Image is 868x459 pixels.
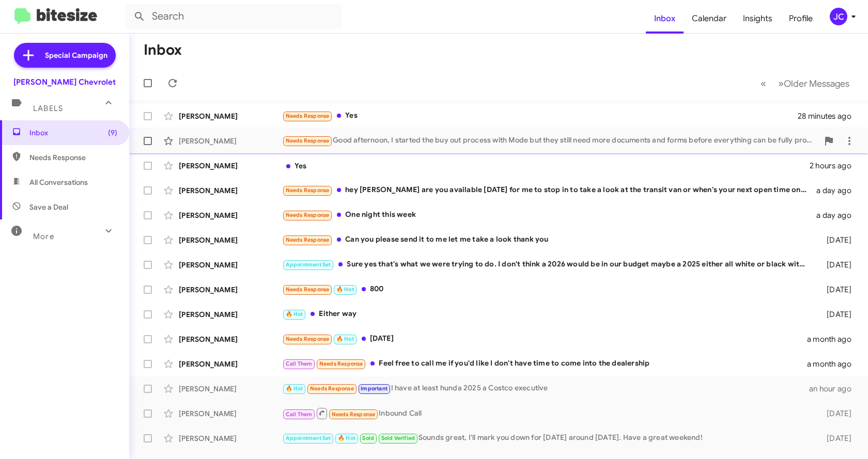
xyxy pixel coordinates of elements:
[29,128,117,138] span: Inbox
[29,202,68,212] span: Save a Deal
[798,111,860,121] div: 28 minutes ago
[319,360,363,367] span: Needs Response
[772,73,856,94] button: Next
[282,184,812,196] div: hey [PERSON_NAME] are you available [DATE] for me to stop in to take a look at the transit van or...
[812,235,860,245] div: [DATE]
[812,284,860,295] div: [DATE]
[286,236,330,243] span: Needs Response
[286,360,313,367] span: Call Them
[286,286,330,293] span: Needs Response
[336,286,354,293] span: 🔥 Hot
[282,407,812,420] div: Inbound Call
[179,359,282,369] div: [PERSON_NAME]
[807,359,860,369] div: a month ago
[784,78,849,89] span: Older Messages
[361,385,388,392] span: Important
[754,73,772,94] button: Previous
[179,210,282,220] div: [PERSON_NAME]
[45,50,107,60] span: Special Campaign
[179,408,282,419] div: [PERSON_NAME]
[13,77,116,87] div: [PERSON_NAME] Chevrolet
[179,161,282,171] div: [PERSON_NAME]
[108,128,117,138] span: (9)
[286,113,330,119] span: Needs Response
[286,385,303,392] span: 🔥 Hot
[282,308,812,320] div: Either way
[282,209,812,221] div: One night this week
[179,136,282,146] div: [PERSON_NAME]
[286,137,330,144] span: Needs Response
[179,433,282,444] div: [PERSON_NAME]
[807,334,860,344] div: a month ago
[286,311,303,318] span: 🔥 Hot
[282,135,818,147] div: Good afternoon, I started the buy out process with Mode but they still need more documents and fo...
[812,185,860,196] div: a day ago
[286,435,331,441] span: Appointment Set
[812,309,860,320] div: [DATE]
[812,408,860,419] div: [DATE]
[179,111,282,121] div: [PERSON_NAME]
[684,4,735,34] a: Calendar
[179,185,282,196] div: [PERSON_NAME]
[812,260,860,270] div: [DATE]
[286,212,330,218] span: Needs Response
[14,43,116,68] a: Special Campaign
[286,336,330,342] span: Needs Response
[810,161,860,171] div: 2 hours ago
[755,73,856,94] nav: Page navigation example
[144,42,182,58] h1: Inbox
[125,4,342,29] input: Search
[381,435,415,441] span: Sold Verified
[646,4,684,34] a: Inbox
[282,358,807,370] div: Feel free to call me if you'd like I don't have time to come into the dealership
[362,435,374,441] span: Sold
[812,433,860,444] div: [DATE]
[179,309,282,320] div: [PERSON_NAME]
[282,383,809,394] div: I have at least hunda 2025 a Costco executive
[809,384,860,394] div: an hour ago
[282,110,798,122] div: Yes
[286,411,313,418] span: Call Them
[778,77,784,90] span: »
[29,152,117,163] span: Needs Response
[781,4,821,34] a: Profile
[33,104,63,113] span: Labels
[336,336,354,342] span: 🔥 Hot
[286,261,331,268] span: Appointment Set
[282,234,812,246] div: Can you please send it to me let me take a look thank you
[179,384,282,394] div: [PERSON_NAME]
[338,435,355,441] span: 🔥 Hot
[830,8,847,25] div: JC
[282,161,810,171] div: Yes
[310,385,354,392] span: Needs Response
[286,187,330,194] span: Needs Response
[812,210,860,220] div: a day ago
[29,177,88,187] span: All Conversations
[761,77,766,90] span: «
[735,4,781,34] a: Insights
[282,333,807,345] div: [DATE]
[179,284,282,295] div: [PERSON_NAME]
[332,411,376,418] span: Needs Response
[179,235,282,245] div: [PERSON_NAME]
[821,8,857,25] button: JC
[179,260,282,270] div: [PERSON_NAME]
[179,334,282,344] div: [PERSON_NAME]
[282,432,812,444] div: Sounds great, I'll mark you down for [DATE] around [DATE]. Have a great weekend!
[282,283,812,295] div: 800
[282,259,812,271] div: Sure yes that's what we were trying to do. I don't think a 2026 would be in our budget maybe a 20...
[33,232,54,241] span: More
